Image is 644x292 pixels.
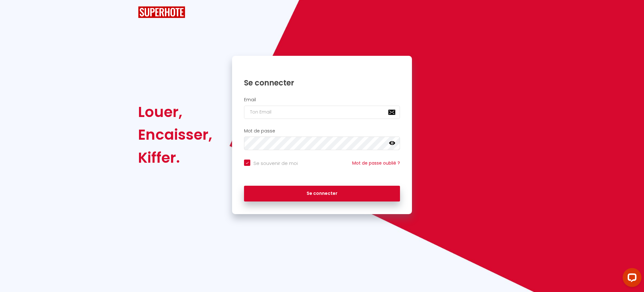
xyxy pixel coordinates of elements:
[618,266,644,292] iframe: LiveChat chat widget
[244,106,400,119] input: Ton Email
[352,160,400,166] a: Mot de passe oublié ?
[244,128,400,134] h2: Mot de passe
[138,123,212,146] div: Encaisser,
[244,97,400,102] h2: Email
[138,146,212,169] div: Kiffer.
[138,6,185,18] img: SuperHote logo
[244,186,400,201] button: Se connecter
[244,78,400,88] h1: Se connecter
[138,101,212,123] div: Louer,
